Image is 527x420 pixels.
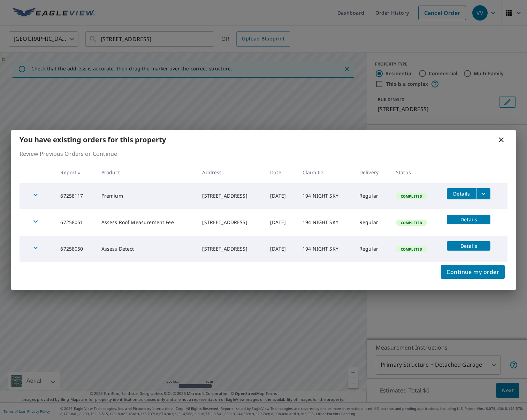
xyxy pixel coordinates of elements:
button: detailsBtn-67258117 [447,188,476,199]
th: Report # [55,162,96,183]
td: [DATE] [265,236,297,262]
span: Completed [397,194,426,199]
td: 67258051 [55,209,96,236]
th: Claim ID [297,162,354,183]
button: Continue my order [441,265,505,279]
span: Details [451,216,486,223]
td: Assess Roof Measurement Fee [96,209,197,236]
td: Premium [96,183,197,209]
span: Completed [397,220,426,225]
p: Review Previous Orders or Continue [20,150,507,158]
div: [STREET_ADDRESS] [202,219,259,226]
td: Regular [354,209,390,236]
td: Regular [354,236,390,262]
td: Assess Detect [96,236,197,262]
th: Product [96,162,197,183]
td: 194 NIGHT SKY [297,209,354,236]
div: [STREET_ADDRESS] [202,245,259,252]
td: 67258050 [55,236,96,262]
span: Details [451,243,486,249]
th: Address [197,162,265,183]
td: 194 NIGHT SKY [297,236,354,262]
b: You have existing orders for this property [20,135,166,144]
td: 194 NIGHT SKY [297,183,354,209]
button: detailsBtn-67258050 [447,241,490,251]
span: Completed [397,247,426,252]
span: Continue my order [446,267,499,277]
button: filesDropdownBtn-67258117 [476,188,490,199]
th: Status [390,162,441,183]
td: [DATE] [265,183,297,209]
td: [DATE] [265,209,297,236]
td: Regular [354,183,390,209]
span: Details [451,190,472,197]
th: Date [265,162,297,183]
td: 67258117 [55,183,96,209]
div: [STREET_ADDRESS] [202,192,259,199]
button: detailsBtn-67258051 [447,215,490,224]
th: Delivery [354,162,390,183]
